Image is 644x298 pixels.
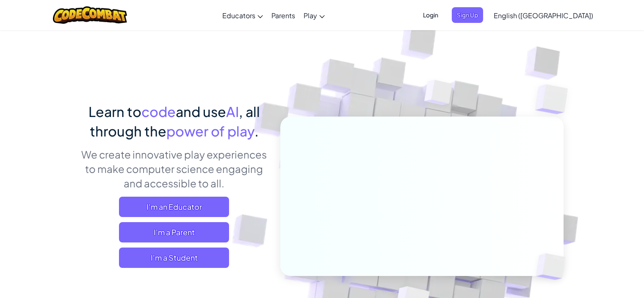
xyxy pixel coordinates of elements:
a: Play [299,4,329,27]
span: power of play [166,123,254,139]
span: AI [226,103,239,120]
p: We create innovative play experiences to make computer science engaging and accessible to all. [81,147,268,190]
a: I'm a Parent [119,222,229,242]
span: Play [304,11,317,20]
img: Overlap cubes [408,63,469,126]
a: Educators [218,4,267,27]
span: Educators [222,11,255,20]
a: English ([GEOGRAPHIC_DATA]) [489,4,597,27]
button: Login [418,7,443,23]
button: I'm a Student [119,248,229,268]
a: Parents [267,4,299,27]
span: code [141,103,176,120]
a: I'm an Educator [119,197,229,217]
span: . [254,123,259,139]
img: Overlap cubes [522,236,585,298]
span: Learn to [88,103,141,120]
span: English ([GEOGRAPHIC_DATA]) [494,11,593,20]
button: Sign Up [452,7,483,23]
img: CodeCombat logo [53,6,127,24]
img: Overlap cubes [518,64,591,135]
span: and use [176,103,226,120]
